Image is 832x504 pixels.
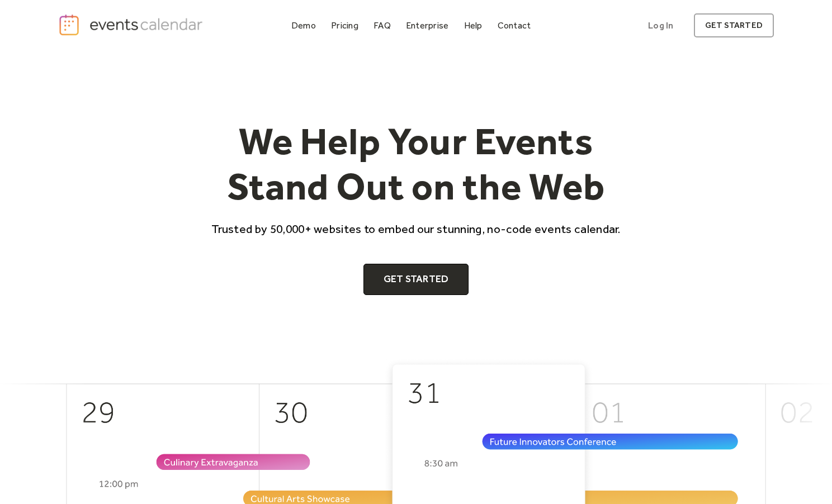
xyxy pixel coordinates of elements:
[401,18,453,33] a: Enterprise
[58,13,206,36] a: home
[363,264,469,295] a: Get Started
[201,221,631,237] p: Trusted by 50,000+ websites to embed our stunning, no-code events calendar.
[493,18,536,33] a: Contact
[287,18,320,33] a: Demo
[460,18,487,33] a: Help
[374,22,391,28] div: FAQ
[331,22,358,28] div: Pricing
[694,13,774,37] a: get started
[498,22,531,28] div: Contact
[464,22,483,28] div: Help
[406,22,448,28] div: Enterprise
[327,18,363,33] a: Pricing
[291,22,316,28] div: Demo
[201,118,631,210] h1: We Help Your Events Stand Out on the Web
[369,18,395,33] a: FAQ
[637,13,684,37] a: Log In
